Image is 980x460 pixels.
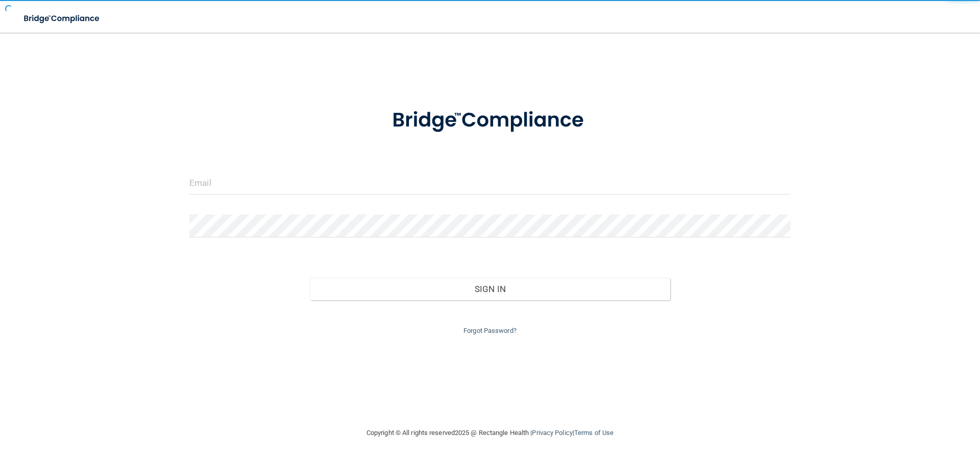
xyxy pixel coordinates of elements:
img: bridge_compliance_login_screen.278c3ca4.svg [15,8,109,29]
button: Sign In [310,278,671,300]
img: bridge_compliance_login_screen.278c3ca4.svg [371,94,609,147]
a: Terms of Use [574,429,614,437]
a: Forgot Password? [463,327,517,334]
a: Privacy Policy [532,429,572,437]
div: Copyright © All rights reserved 2025 @ Rectangle Health | | [304,417,676,449]
input: Email [189,172,791,195]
